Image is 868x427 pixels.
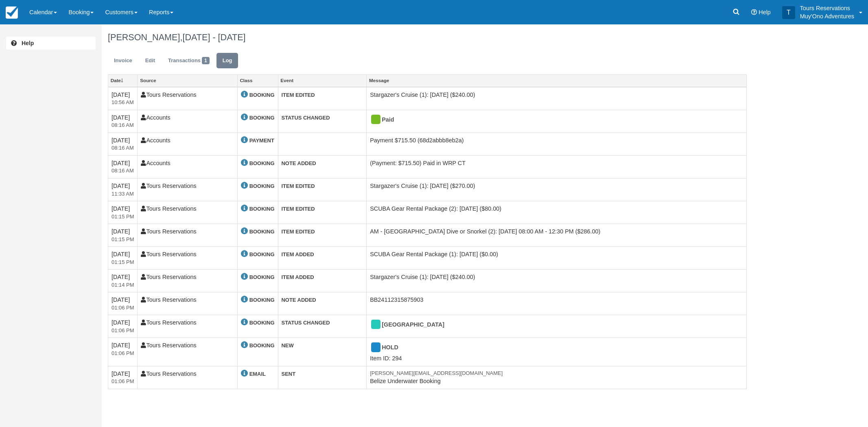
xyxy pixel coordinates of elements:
td: Payment $715.50 (68d2abbb8eb2a) [367,133,747,155]
td: (Payment: $715.50) Paid in WRP CT [367,155,747,178]
strong: BOOKING [249,183,275,189]
td: [DATE] [108,87,138,110]
div: [GEOGRAPHIC_DATA] [370,318,736,331]
div: T [782,6,795,19]
td: Tours Reservations [138,178,237,201]
strong: STATUS CHANGED [282,115,330,121]
em: 2025-08-08 13:06:29-0600 [112,304,134,312]
strong: BOOKING [249,297,275,303]
strong: ITEM ADDED [282,274,314,280]
td: SCUBA Gear Rental Package (1): [DATE] ($0.00) [367,247,747,270]
h1: [PERSON_NAME], [108,33,747,42]
td: [DATE] [108,292,138,315]
td: [DATE] [108,133,138,155]
a: Help [6,37,96,50]
td: Item ID: 294 [367,338,747,366]
strong: BOOKING [249,342,275,349]
td: Stargazer's Cruise (1): [DATE] ($270.00) [367,178,747,201]
td: [DATE] [108,155,138,178]
td: Tours Reservations [138,366,237,389]
strong: NOTE ADDED [282,297,316,303]
img: checkfront-main-nav-mini-logo.png [6,7,18,19]
td: Accounts [138,133,237,155]
td: [DATE] [108,270,138,292]
a: Log [216,53,238,69]
td: [DATE] [108,178,138,201]
em: [PERSON_NAME][EMAIL_ADDRESS][DOMAIN_NAME] [370,370,743,377]
td: Tours Reservations [138,87,237,110]
td: Stargazer's Cruise (1): [DATE] ($240.00) [367,87,747,110]
div: Paid [370,113,736,126]
strong: STATUS CHANGED [282,320,330,326]
td: [DATE] [108,338,138,366]
strong: NEW [282,342,294,349]
em: 2025-09-24 10:56:23-0600 [112,99,134,107]
a: Edit [139,53,161,69]
td: Tours Reservations [138,270,237,292]
td: [DATE] [108,247,138,270]
td: AM - [GEOGRAPHIC_DATA] Dive or Snorkel (2): [DATE] 08:00 AM - 12:30 PM ($286.00) [367,224,747,247]
td: Accounts [138,155,237,178]
em: 2025-08-08 13:14:52-0600 [112,281,134,289]
div: HOLD [370,341,736,354]
td: BB24112315875903 [367,292,747,315]
td: [DATE] [108,224,138,247]
em: 2025-09-18 11:33:33-0600 [112,190,134,198]
span: Help [759,9,771,15]
em: 2025-08-08 13:15:12-0600 [112,236,134,244]
td: Stargazer's Cruise (1): [DATE] ($240.00) [367,270,747,292]
a: Date [108,75,137,86]
strong: ITEM ADDED [282,251,314,257]
strong: BOOKING [249,320,275,326]
td: [DATE] [108,110,138,133]
td: Accounts [138,110,237,133]
td: Tours Reservations [138,224,237,247]
em: 2025-09-23 08:16:27-0600 [112,167,134,175]
em: 2025-08-08 13:06:23-0600 [112,378,134,386]
td: Tours Reservations [138,247,237,270]
a: Message [367,75,746,86]
a: Invoice [108,53,138,69]
td: Tours Reservations [138,201,237,224]
em: 2025-08-08 13:06:27-0600 [112,327,134,335]
a: Transactions1 [162,53,216,69]
strong: BOOKING [249,229,275,235]
td: [DATE] [108,366,138,389]
b: Help [22,40,34,46]
strong: NOTE ADDED [282,160,316,166]
strong: PAYMENT [249,137,274,144]
td: Belize Underwater Booking [367,366,747,389]
a: Class [238,75,278,86]
strong: BOOKING [249,274,275,280]
td: Tours Reservations [138,338,237,366]
i: Help [751,9,757,15]
strong: SENT [282,371,296,377]
strong: ITEM EDITED [282,206,315,212]
strong: ITEM EDITED [282,229,315,235]
strong: BOOKING [249,251,275,257]
span: [DATE] - [DATE] [182,32,245,42]
em: 2025-08-08 13:15:12-0600 [112,259,134,266]
p: Tours Reservations [800,4,854,12]
em: 2025-08-08 13:15:17-0600 [112,213,134,221]
strong: BOOKING [249,206,275,212]
td: SCUBA Gear Rental Package (2): [DATE] ($80.00) [367,201,747,224]
td: Tours Reservations [138,315,237,338]
strong: BOOKING [249,92,275,98]
strong: EMAIL [249,371,266,377]
em: 2025-09-23 08:16:27-0600 [112,144,134,152]
strong: ITEM EDITED [282,92,315,98]
td: Tours Reservations [138,292,237,315]
strong: ITEM EDITED [282,183,315,189]
em: 2025-09-23 08:16:27-0600 [112,122,134,129]
em: 2025-08-08 13:06:23-0600 [112,350,134,357]
td: [DATE] [108,315,138,338]
a: Event [278,75,367,86]
span: 1 [202,57,210,64]
strong: BOOKING [249,160,275,166]
p: Muy'Ono Adventures [800,12,854,20]
a: Source [138,75,237,86]
strong: BOOKING [249,115,275,121]
td: [DATE] [108,201,138,224]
